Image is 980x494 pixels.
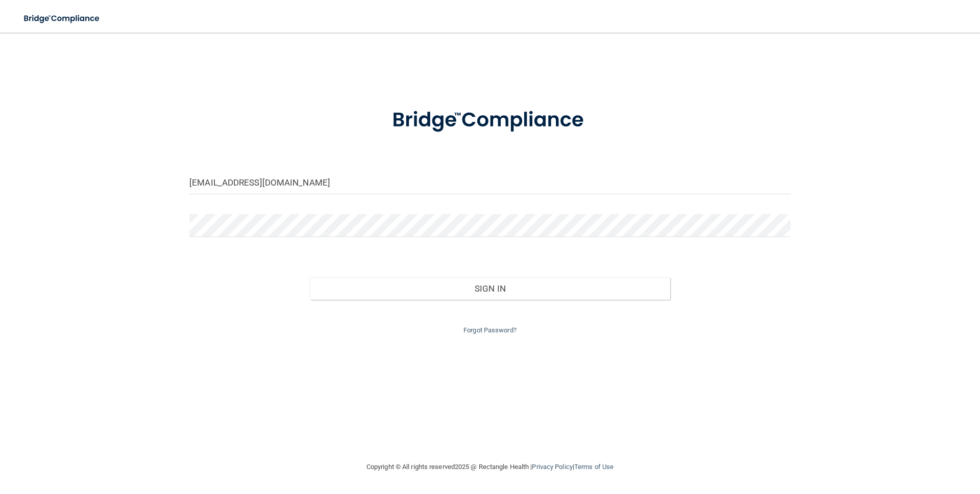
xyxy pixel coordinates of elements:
div: Copyright © All rights reserved 2025 @ Rectangle Health | | [304,451,676,483]
a: Privacy Policy [532,463,572,471]
img: bridge_compliance_login_screen.278c3ca4.svg [15,8,109,29]
input: Email [189,171,791,194]
a: Terms of Use [574,463,614,471]
iframe: Drift Widget Chat Controller [803,422,968,462]
button: Sign In [310,277,671,300]
a: Forgot Password? [463,326,517,334]
img: bridge_compliance_login_screen.278c3ca4.svg [371,94,609,147]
